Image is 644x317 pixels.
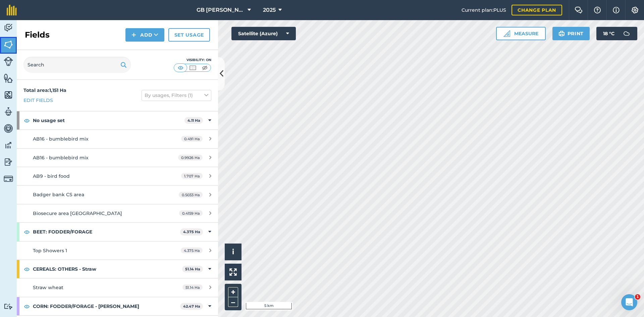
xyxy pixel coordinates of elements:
[17,167,218,185] a: AB9 - bird food1.707 Ha
[33,297,180,315] strong: CORN: FODDER/FORAGE - [PERSON_NAME]
[603,27,614,40] span: 18 ° C
[33,155,89,161] span: AB16 - bumblebird mix
[4,107,13,117] img: svg+xml;base64,PD94bWwgdmVyc2lvbj0iMS4wIiBlbmNvZGluZz0idXRmLTgiPz4KPCEtLSBHZW5lcmF0b3I6IEFkb2JlIE...
[142,90,211,101] button: By usages, Filters (1)
[4,123,13,134] img: svg+xml;base64,PD94bWwgdmVyc2lvbj0iMS4wIiBlbmNvZGluZz0idXRmLTgiPz4KPCEtLSBHZW5lcmF0b3I6IEFkb2JlIE...
[33,284,63,290] span: Straw wheat
[229,268,237,276] img: Four arrows, one pointing top left, one top right, one bottom right and the last bottom left
[4,73,13,83] img: svg+xml;base64,PHN2ZyB4bWxucz0iaHR0cDovL3d3dy53My5vcmcvMjAwMC9zdmciIHdpZHRoPSI1NiIgaGVpZ2h0PSI2MC...
[17,297,218,315] div: CORN: FODDER/FORAGE - [PERSON_NAME]42.47 Ha
[621,294,637,310] iframe: Intercom live chat
[181,248,203,253] span: 4.375 Ha
[33,210,122,216] span: Biosecure area [GEOGRAPHIC_DATA]
[225,244,241,260] button: i
[33,223,180,241] strong: BEET: FODDER/FORAGE
[179,192,203,198] span: 0.5033 Ha
[512,5,562,15] a: Change plan
[23,97,53,104] a: Edit fields
[181,173,203,179] span: 1.707 Ha
[228,287,238,297] button: +
[185,267,200,271] strong: 51.14 Ha
[176,64,185,71] img: svg+xml;base64,PHN2ZyB4bWxucz0iaHR0cDovL3d3dy53My5vcmcvMjAwMC9zdmciIHdpZHRoPSI1MCIgaGVpZ2h0PSI0MC...
[4,40,13,50] img: svg+xml;base64,PHN2ZyB4bWxucz0iaHR0cDovL3d3dy53My5vcmcvMjAwMC9zdmciIHdpZHRoPSI1NiIgaGVpZ2h0PSI2MC...
[201,64,209,71] img: svg+xml;base64,PHN2ZyB4bWxucz0iaHR0cDovL3d3dy53My5vcmcvMjAwMC9zdmciIHdpZHRoPSI1MCIgaGVpZ2h0PSI0MC...
[17,260,218,278] div: CEREALS: OTHERS - Straw51.14 Ha
[232,248,234,256] span: i
[228,297,238,307] button: –
[17,204,218,222] a: Biosecure area [GEOGRAPHIC_DATA]0.4159 Ha
[33,173,70,179] span: AB9 - bird food
[4,57,13,66] img: svg+xml;base64,PD94bWwgdmVyc2lvbj0iMS4wIiBlbmNvZGluZz0idXRmLTgiPz4KPCEtLSBHZW5lcmF0b3I6IEFkb2JlIE...
[4,140,13,150] img: svg+xml;base64,PD94bWwgdmVyc2lvbj0iMS4wIiBlbmNvZGluZz0idXRmLTgiPz4KPCEtLSBHZW5lcmF0b3I6IEFkb2JlIE...
[187,118,200,123] strong: 4.11 Ha
[168,28,210,42] a: Set usage
[620,27,633,40] img: svg+xml;base64,PD94bWwgdmVyc2lvbj0iMS4wIiBlbmNvZGluZz0idXRmLTgiPz4KPCEtLSBHZW5lcmF0b3I6IEFkb2JlIE...
[593,7,601,13] img: A question mark icon
[131,31,136,39] img: svg+xml;base64,PHN2ZyB4bWxucz0iaHR0cDovL3d3dy53My5vcmcvMjAwMC9zdmciIHdpZHRoPSIxNCIgaGVpZ2h0PSIyNC...
[23,57,131,73] input: Search
[558,30,565,38] img: svg+xml;base64,PHN2ZyB4bWxucz0iaHR0cDovL3d3dy53My5vcmcvMjAwMC9zdmciIHdpZHRoPSIxOSIgaGVpZ2h0PSIyNC...
[120,61,127,69] img: svg+xml;base64,PHN2ZyB4bWxucz0iaHR0cDovL3d3dy53My5vcmcvMjAwMC9zdmciIHdpZHRoPSIxOSIgaGVpZ2h0PSIyNC...
[496,27,546,40] button: Measure
[24,265,30,273] img: svg+xml;base64,PHN2ZyB4bWxucz0iaHR0cDovL3d3dy53My5vcmcvMjAwMC9zdmciIHdpZHRoPSIxOCIgaGVpZ2h0PSIyNC...
[24,228,30,236] img: svg+xml;base64,PHN2ZyB4bWxucz0iaHR0cDovL3d3dy53My5vcmcvMjAwMC9zdmciIHdpZHRoPSIxOCIgaGVpZ2h0PSIyNC...
[4,174,13,183] img: svg+xml;base64,PD94bWwgdmVyc2lvbj0iMS4wIiBlbmNvZGluZz0idXRmLTgiPz4KPCEtLSBHZW5lcmF0b3I6IEFkb2JlIE...
[4,23,13,33] img: svg+xml;base64,PD94bWwgdmVyc2lvbj0iMS4wIiBlbmNvZGluZz0idXRmLTgiPz4KPCEtLSBHZW5lcmF0b3I6IEFkb2JlIE...
[613,6,620,14] img: svg+xml;base64,PHN2ZyB4bWxucz0iaHR0cDovL3d3dy53My5vcmcvMjAwMC9zdmciIHdpZHRoPSIxNyIgaGVpZ2h0PSIxNy...
[4,157,13,167] img: svg+xml;base64,PD94bWwgdmVyc2lvbj0iMS4wIiBlbmNvZGluZz0idXRmLTgiPz4KPCEtLSBHZW5lcmF0b3I6IEFkb2JlIE...
[125,28,164,42] button: Add
[182,284,203,290] span: 51.14 Ha
[33,260,182,278] strong: CEREALS: OTHERS - Straw
[33,192,84,198] span: Badger bank CS area
[189,64,197,71] img: svg+xml;base64,PHN2ZyB4bWxucz0iaHR0cDovL3d3dy53My5vcmcvMjAwMC9zdmciIHdpZHRoPSI1MCIgaGVpZ2h0PSI0MC...
[4,90,13,100] img: svg+xml;base64,PHN2ZyB4bWxucz0iaHR0cDovL3d3dy53My5vcmcvMjAwMC9zdmciIHdpZHRoPSI1NiIgaGVpZ2h0PSI2MC...
[179,210,203,216] span: 0.4159 Ha
[596,27,637,40] button: 18 °C
[631,7,639,13] img: A cog icon
[552,27,590,40] button: Print
[33,111,184,129] strong: No usage set
[24,302,30,310] img: svg+xml;base64,PHN2ZyB4bWxucz0iaHR0cDovL3d3dy53My5vcmcvMjAwMC9zdmciIHdpZHRoPSIxOCIgaGVpZ2h0PSIyNC...
[24,116,30,124] img: svg+xml;base64,PHN2ZyB4bWxucz0iaHR0cDovL3d3dy53My5vcmcvMjAwMC9zdmciIHdpZHRoPSIxOCIgaGVpZ2h0PSIyNC...
[635,294,640,300] span: 1
[178,155,203,160] span: 0.9926 Ha
[25,30,50,40] h2: Fields
[17,149,218,167] a: AB16 - bumblebird mix0.9926 Ha
[174,57,211,63] div: Visibility: On
[183,304,200,309] strong: 42.47 Ha
[462,6,506,14] span: Current plan : PLUS
[263,6,276,14] span: 2025
[33,248,67,254] span: Top Showers 1
[575,7,583,13] img: Two speech bubbles overlapping with the left bubble in the forefront
[17,186,218,204] a: Badger bank CS area0.5033 Ha
[23,87,66,93] strong: Total area : 1,151 Ha
[231,27,296,40] button: Satellite (Azure)
[17,242,218,260] a: Top Showers 14.375 Ha
[33,136,89,142] span: AB16 - bumblebird mix
[503,30,510,37] img: Ruler icon
[17,111,218,129] div: No usage set4.11 Ha
[7,5,17,15] img: fieldmargin Logo
[197,6,245,14] span: GB [PERSON_NAME] Farms
[17,130,218,148] a: AB16 - bumblebird mix0.491 Ha
[183,229,200,234] strong: 4.375 Ha
[4,303,13,310] img: svg+xml;base64,PD94bWwgdmVyc2lvbj0iMS4wIiBlbmNvZGluZz0idXRmLTgiPz4KPCEtLSBHZW5lcmF0b3I6IEFkb2JlIE...
[181,136,203,142] span: 0.491 Ha
[17,223,218,241] div: BEET: FODDER/FORAGE4.375 Ha
[17,278,218,297] a: Straw wheat51.14 Ha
